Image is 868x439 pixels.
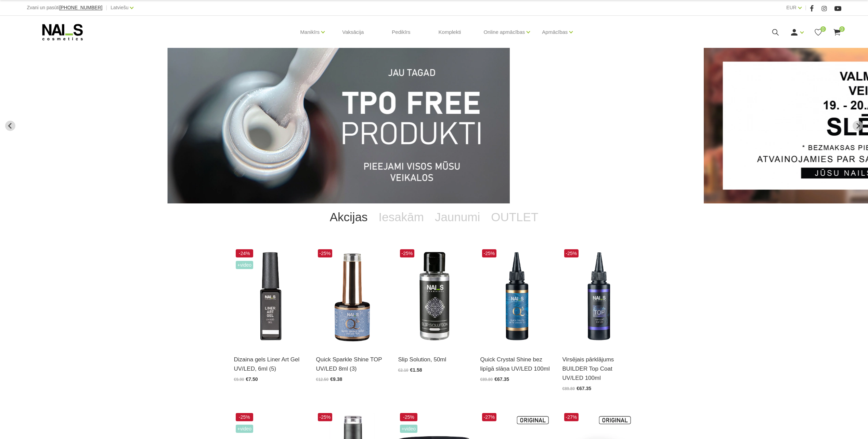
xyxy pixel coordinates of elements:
[398,368,409,373] span: €2.10
[5,121,15,131] button: Go to last slide
[234,248,306,346] img: Liner Art Gel - UV/LED dizaina gels smalku, vienmērīgu, pigmentētu līniju zīmēšanai.Lielisks palī...
[833,28,841,37] a: 0
[576,386,591,391] span: €67.35
[236,413,254,421] span: -25%
[236,425,254,433] span: +Video
[482,413,497,421] span: -27%
[400,425,418,433] span: +Video
[820,26,826,32] span: 0
[480,248,552,346] img: Virsējais pārklājums bez lipīgā slāņa un UV zilā pārklājuma. Nodrošina izcilu spīdumu manikīram l...
[839,26,845,32] span: 0
[433,16,467,49] a: Komplekti
[324,203,373,231] a: Akcijas
[59,5,102,10] a: [PHONE_NUMBER]
[167,48,688,203] li: 1 of 13
[398,355,470,364] a: Slip Solution, 50ml
[316,355,388,373] a: Quick Sparkle Shine TOP UV/LED 8ml (3)
[483,18,525,46] a: Online apmācības
[542,18,568,46] a: Apmācības
[410,367,422,373] span: €1.58
[337,16,369,49] a: Vaksācija
[805,3,806,12] span: |
[386,16,416,49] a: Pedikīrs
[480,355,552,373] a: Quick Crystal Shine bez lipīgā slāņa UV/LED 100ml
[316,377,329,382] span: €12.50
[246,376,258,382] span: €7.50
[106,3,107,12] span: |
[27,3,102,12] div: Zvani un pasūti
[562,248,634,346] img: Builder Top virsējais pārklājums bez lipīgā slāņa gēllakas/gēla pārklājuma izlīdzināšanai un nost...
[318,249,333,257] span: -25%
[814,28,822,37] a: 0
[562,355,634,383] a: Virsējais pārklājums BUILDER Top Coat UV/LED 100ml
[330,376,342,382] span: €9.38
[853,121,863,131] button: Next slide
[494,376,509,382] span: €67.35
[786,3,796,12] a: EUR
[485,203,544,231] a: OUTLET
[373,203,429,231] a: Iesakām
[564,249,579,257] span: -25%
[564,413,579,421] span: -27%
[400,249,415,257] span: -25%
[318,413,333,421] span: -25%
[234,377,244,382] span: €9.90
[111,3,128,12] a: Latviešu
[398,248,470,346] img: DUO SLIP SOLUTIONŠis produkts ir izveidots lietošanai kopā ar Akrigelu Duo.Slip Solution izlīdzin...
[482,249,497,257] span: -25%
[316,248,388,346] img: Virsējais pārklājums bez lipīgā slāņa ar mirdzuma efektu.Pieejami 3 veidi:* Starlight - ar smalkā...
[300,18,320,46] a: Manikīrs
[236,261,254,269] span: +Video
[234,355,306,373] a: Dizaina gels Liner Art Gel UV/LED, 6ml (5)
[562,386,575,391] span: €89.80
[400,413,418,421] span: -25%
[236,249,254,257] span: -24%
[480,377,493,382] span: €89.80
[429,203,485,231] a: Jaunumi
